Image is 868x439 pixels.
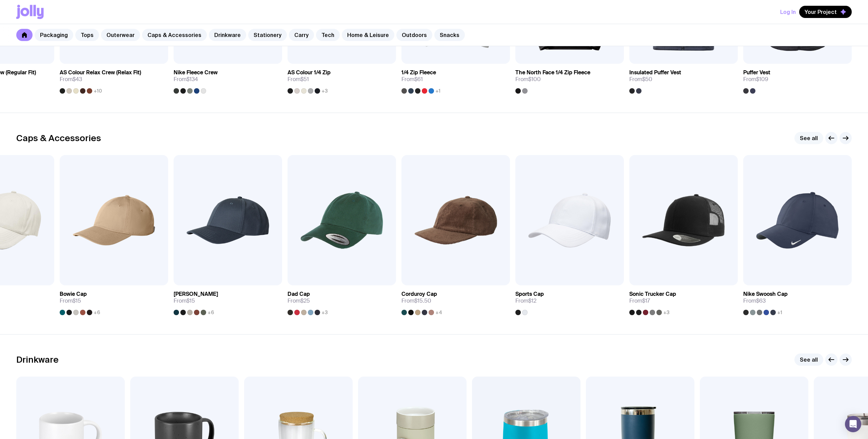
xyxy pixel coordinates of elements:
a: Corduroy CapFrom$15.50+4 [401,285,510,315]
a: Packaging [35,29,73,41]
span: $15 [73,297,81,304]
span: $15.50 [414,297,431,304]
span: From [288,76,309,83]
span: +1 [435,88,440,94]
a: Sports CapFrom$12 [515,285,624,315]
span: From [629,76,652,83]
h3: Bowie Cap [60,291,87,298]
a: Stationery [248,29,287,41]
h3: Dad Cap [288,291,310,298]
h3: Sports Cap [515,291,544,298]
a: Drinkware [209,29,246,41]
a: Carry [289,29,314,41]
a: Tops [75,29,99,41]
h3: Corduroy Cap [401,291,437,298]
span: +6 [208,310,214,315]
h3: AS Colour 1/4 Zip [288,69,331,76]
h2: Caps & Accessories [16,133,101,143]
span: +3 [321,88,328,94]
span: $15 [186,297,195,304]
a: Puffer VestFrom$109 [743,64,852,94]
a: 1/4 Zip FleeceFrom$61+1 [401,64,510,94]
span: $50 [642,76,652,83]
a: AS Colour Relax Crew (Relax Fit)From$43+10 [60,64,168,94]
span: +4 [435,310,442,315]
a: Bowie CapFrom$15+6 [60,285,168,315]
a: Nike Swoosh CapFrom$63+1 [743,285,852,315]
h3: [PERSON_NAME] [174,291,218,298]
span: $109 [756,76,768,83]
h3: Puffer Vest [743,69,770,76]
span: From [515,298,536,304]
a: Caps & Accessories [142,29,207,41]
a: Snacks [434,29,465,41]
h3: 1/4 Zip Fleece [401,69,436,76]
span: +1 [777,310,782,315]
a: See all [794,354,823,366]
span: From [743,76,768,83]
h3: Nike Fleece Crew [174,69,218,76]
span: From [515,76,541,83]
span: +10 [94,88,102,94]
h2: Drinkware [16,355,59,365]
span: $134 [186,76,198,83]
button: Log In [780,6,796,18]
a: Dad CapFrom$25+3 [288,285,396,315]
span: $17 [642,297,650,304]
a: Nike Fleece CrewFrom$134 [174,64,282,94]
a: Outdoors [396,29,432,41]
span: $100 [528,76,541,83]
span: From [401,298,431,304]
span: +6 [94,310,100,315]
span: $43 [73,76,82,83]
span: From [629,298,650,304]
span: From [401,76,423,83]
span: From [743,298,766,304]
span: From [60,76,82,83]
a: Sonic Trucker CapFrom$17+3 [629,285,738,315]
span: $12 [528,297,536,304]
h3: AS Colour Relax Crew (Relax Fit) [60,69,141,76]
a: Home & Leisure [342,29,394,41]
span: $25 [300,297,310,304]
span: $61 [414,76,423,83]
span: $63 [756,297,766,304]
a: Tech [316,29,340,41]
div: Open Intercom Messenger [845,416,861,432]
span: From [174,76,198,83]
h3: The North Face 1/4 Zip Fleece [515,69,590,76]
span: Your Project [805,8,837,15]
span: +3 [663,310,670,315]
span: From [60,298,81,304]
a: [PERSON_NAME]From$15+6 [174,285,282,315]
span: +3 [321,310,328,315]
h3: Sonic Trucker Cap [629,291,676,298]
span: $51 [300,76,309,83]
a: See all [794,132,823,144]
button: Your Project [799,6,852,18]
span: From [288,298,310,304]
a: Outerwear [101,29,140,41]
a: AS Colour 1/4 ZipFrom$51+3 [288,64,396,94]
h3: Insulated Puffer Vest [629,69,681,76]
span: From [174,298,195,304]
a: The North Face 1/4 Zip FleeceFrom$100 [515,64,624,94]
h3: Nike Swoosh Cap [743,291,788,298]
a: Insulated Puffer VestFrom$50 [629,64,738,94]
